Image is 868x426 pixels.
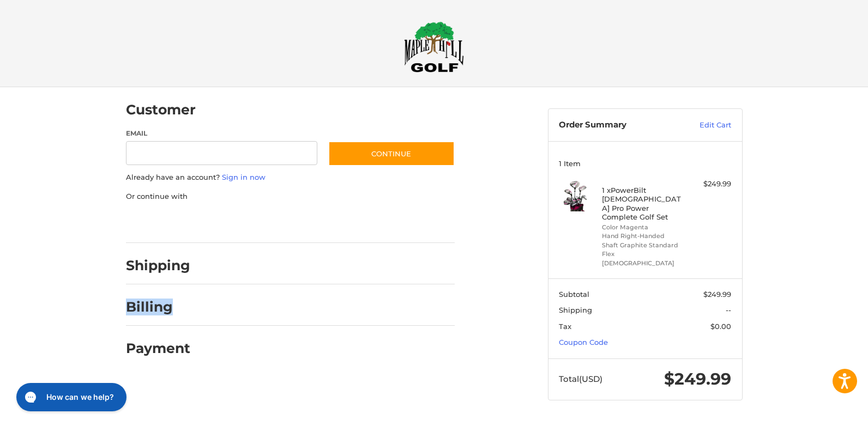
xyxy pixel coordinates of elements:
a: Edit Cart [676,120,731,131]
p: Already have an account? [126,172,455,183]
span: $249.99 [664,369,731,389]
img: Maple Hill Golf [404,21,464,72]
iframe: Gorgias live chat messenger [11,379,130,415]
span: -- [726,306,731,314]
span: Tax [559,322,571,331]
iframe: Google Customer Reviews [778,397,868,426]
span: $0.00 [710,322,731,331]
button: Continue [328,141,455,166]
h2: Billing [126,299,190,315]
h3: Order Summary [559,120,676,131]
li: Shaft Graphite Standard [602,241,685,250]
span: Total (USD) [559,374,602,384]
iframe: PayPal-venmo [307,212,389,232]
span: $249.99 [703,290,731,299]
iframe: PayPal-paylater [215,212,297,232]
span: Subtotal [559,290,589,299]
span: Shipping [559,306,592,314]
h4: 1 x PowerBilt [DEMOGRAPHIC_DATA] Pro Power Complete Golf Set [602,186,685,221]
li: Flex [DEMOGRAPHIC_DATA] [602,249,685,267]
a: Sign in now [222,173,266,181]
a: Coupon Code [559,338,608,346]
label: Email [126,129,318,138]
h2: Payment [126,340,190,357]
p: Or continue with [126,191,455,202]
iframe: PayPal-paypal [122,212,204,232]
h2: Customer [126,101,196,118]
div: $249.99 [688,179,731,190]
li: Hand Right-Handed [602,232,685,241]
li: Color Magenta [602,223,685,232]
h3: 1 Item [559,159,731,168]
h2: Shipping [126,257,190,274]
